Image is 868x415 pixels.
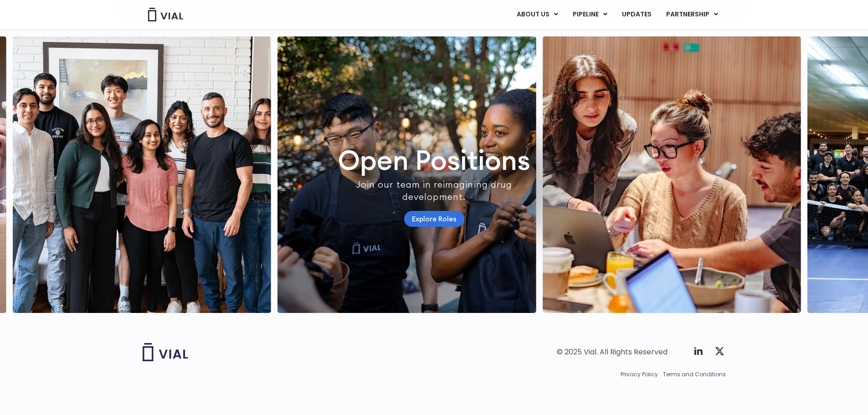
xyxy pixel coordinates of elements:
[12,36,271,313] img: http://Group%20of%20smiling%20people%20posing%20for%20a%20picture
[277,36,536,313] div: 1 / 7
[615,7,658,22] a: UPDATES
[147,8,184,21] img: Vial Logo
[509,7,565,22] a: ABOUT USMenu Toggle
[557,347,668,357] div: © 2025 Vial. All Rights Reserved
[659,7,725,22] a: PARTNERSHIPMenu Toggle
[542,36,801,313] div: 2 / 7
[565,7,614,22] a: PIPELINEMenu Toggle
[143,343,188,361] img: Vial logo wih "Vial" spelled out
[621,370,658,379] a: Privacy Policy
[404,211,464,227] a: Explore Roles
[663,370,726,379] a: Terms and Conditions
[12,36,271,313] div: 7 / 7
[277,36,536,313] img: http://Group%20of%20people%20smiling%20wearing%20aprons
